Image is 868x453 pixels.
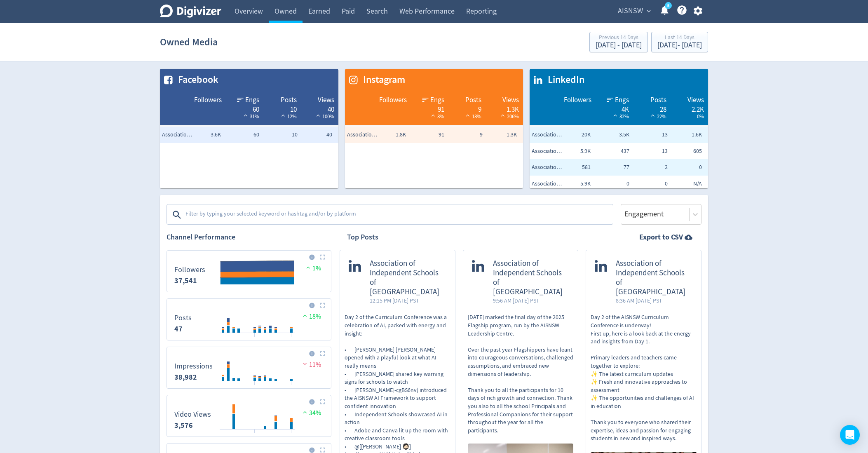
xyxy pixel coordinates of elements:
[174,361,213,371] dt: Impressions
[379,95,407,105] span: Followers
[320,303,325,308] img: Placeholder
[286,384,296,390] text: 08/09
[600,105,629,111] div: 4K
[320,254,325,260] img: Placeholder
[160,29,218,55] h1: Owned Media
[485,127,523,143] td: 1.3K
[301,409,309,415] img: positive-performance.svg
[493,296,570,305] span: 9:56 AM [DATE] PST
[305,105,334,111] div: 40
[250,336,260,342] text: 01/09
[162,131,195,139] span: Association of Independent Schools of NSW
[170,302,328,337] svg: Posts 47
[615,5,653,18] button: AISNSW
[174,265,205,275] dt: Followers
[670,159,708,176] td: 0
[345,69,523,188] table: customized table
[493,259,570,296] span: Association of Independent Schools of [GEOGRAPHIC_DATA]
[532,131,565,139] span: Association of Independent Schools of NSW
[670,143,708,160] td: 605
[675,105,704,111] div: 2.2K
[304,264,312,270] img: positive-performance.svg
[300,127,338,143] td: 40
[250,384,260,390] text: 01/09
[490,105,519,111] div: 1.3K
[320,447,325,453] img: Placeholder
[194,95,222,105] span: Followers
[261,127,300,143] td: 10
[301,361,321,369] span: 11%
[645,7,652,15] span: expand_more
[616,259,692,296] span: Association of Independent Schools of [GEOGRAPHIC_DATA]
[631,159,670,176] td: 2
[320,399,325,404] img: Placeholder
[174,73,218,87] span: Facebook
[639,232,683,242] strong: Export to CSV
[370,296,446,305] span: 12:15 PM [DATE] PST
[170,254,328,289] svg: Followers 0
[174,410,211,419] dt: Video Views
[174,313,192,323] dt: Posts
[245,95,259,105] span: Engs
[301,409,321,417] span: 34%
[554,176,593,192] td: 5.9K
[408,127,446,143] td: 91
[611,112,619,118] img: positive-performance-white.svg
[359,73,405,87] span: Instagram
[616,296,692,305] span: 8:36 AM [DATE] PST
[596,35,642,42] div: Previous 14 Days
[446,127,485,143] td: 9
[170,350,328,385] svg: Impressions 38,982
[637,105,666,111] div: 28
[650,95,666,105] span: Posts
[554,143,593,160] td: 5.9K
[174,324,183,334] strong: 47
[185,127,223,143] td: 3.6K
[554,127,593,143] td: 20K
[174,276,197,286] strong: 37,541
[314,113,334,120] span: 100%
[320,351,325,356] img: Placeholder
[593,159,631,176] td: 77
[174,420,193,430] strong: 3,576
[301,312,309,319] img: positive-performance.svg
[651,32,708,52] button: Last 14 Days[DATE]- [DATE]
[242,113,259,120] span: 31%
[301,361,309,367] img: negative-performance.svg
[170,399,328,433] svg: Video Views 3,576
[160,69,338,188] table: customized table
[649,113,666,120] span: 22%
[304,264,321,272] span: 1%
[347,131,380,139] span: Association of Independent Schools of NSW
[532,163,565,171] span: Association of Independent Schools NSW Wingara
[223,127,261,143] td: 60
[281,95,297,105] span: Posts
[840,425,860,445] div: Open Intercom Messenger
[465,95,481,105] span: Posts
[286,336,296,342] text: 08/09
[532,180,565,188] span: Association of Independent Schools NSW Evidence Institute
[631,143,670,160] td: 13
[618,5,643,18] span: AISNSW
[174,372,197,382] strong: 38,982
[499,112,507,118] img: positive-performance-white.svg
[670,127,708,143] td: 1.6K
[596,42,642,49] div: [DATE] - [DATE]
[370,259,446,296] span: Association of Independent Schools of [GEOGRAPHIC_DATA]
[532,147,565,155] span: Association of Independent Schools NSW Evidence Institute
[242,112,250,118] img: positive-performance-white.svg
[589,32,648,52] button: Previous 14 Days[DATE] - [DATE]
[593,176,631,192] td: 0
[464,112,472,118] img: positive-performance-white.svg
[544,73,584,87] span: LinkedIn
[499,113,519,120] span: 206%
[593,143,631,160] td: 437
[670,176,708,192] td: N/A
[611,113,629,120] span: 32%
[615,95,629,105] span: Engs
[687,95,704,105] span: Views
[693,113,704,120] span: _ 0%
[429,113,444,120] span: 3%
[657,35,702,42] div: Last 14 Days
[230,105,259,111] div: 60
